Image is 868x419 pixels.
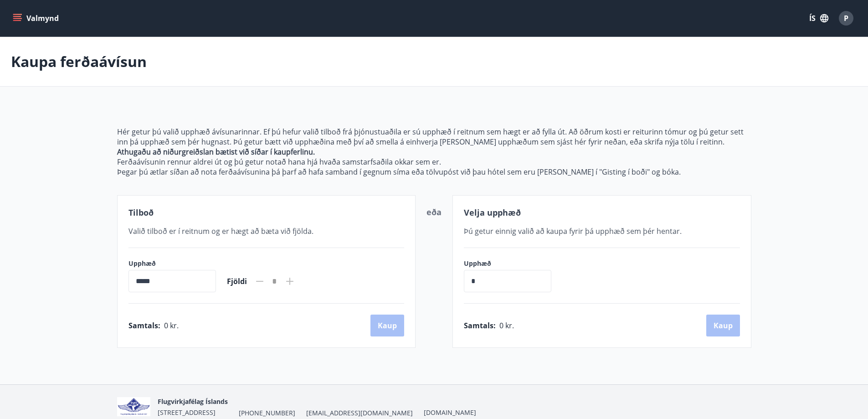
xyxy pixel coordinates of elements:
button: P [835,7,857,29]
span: Samtals : [128,321,160,331]
span: eða [426,207,442,217]
span: 0 kr. [164,321,179,331]
span: Valið tilboð er í reitnum og er hægt að bæta við fjölda. [128,226,313,236]
p: Ferðaávísunin rennur aldrei út og þú getur notað hana hjá hvaða samstarfsaðila okkar sem er. [117,157,751,167]
label: Upphæð [128,259,216,268]
span: [EMAIL_ADDRESS][DOMAIN_NAME] [306,409,413,418]
span: Þú getur einnig valið að kaupa fyrir þá upphæð sem þér hentar. [464,226,682,236]
span: [PHONE_NUMBER] [239,409,295,418]
label: Upphæð [464,259,560,268]
span: Fjöldi [227,276,247,286]
span: Tilboð [128,207,154,218]
span: 0 kr. [499,321,514,331]
p: Þegar þú ætlar síðan að nota ferðaávísunina þá þarf að hafa samband í gegnum síma eða tölvupóst v... [117,167,751,177]
span: [STREET_ADDRESS] [158,408,216,417]
span: P [844,13,848,23]
p: Hér getur þú valið upphæð ávísunarinnar. Ef þú hefur valið tilboð frá þjónustuaðila er sú upphæð ... [117,127,751,147]
span: Velja upphæð [464,207,521,218]
img: jfCJGIgpp2qFOvTFfsN21Zau9QV3gluJVgNw7rvD.png [117,397,151,417]
button: ÍS [804,10,833,26]
a: [DOMAIN_NAME] [424,408,476,417]
span: Flugvirkjafélag Íslands [158,397,228,406]
span: Samtals : [464,321,496,331]
button: menu [11,10,62,26]
strong: Athugaðu að niðurgreiðslan bætist við síðar í kaupferlinu. [117,147,315,157]
p: Kaupa ferðaávísun [11,52,147,72]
